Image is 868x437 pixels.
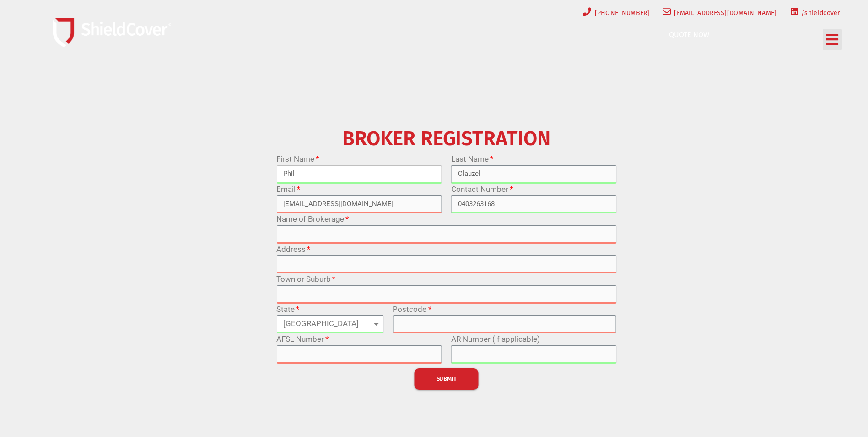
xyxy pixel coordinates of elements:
[437,378,457,380] span: SUBMIT
[276,184,300,196] label: Email
[451,153,493,165] label: Last Name
[661,7,777,19] a: [EMAIL_ADDRESS][DOMAIN_NAME]
[798,7,840,19] span: /shieldcover
[272,133,621,144] h4: BROKER REGISTRATION
[581,7,650,19] a: [PHONE_NUMBER]
[276,273,335,285] label: Town or Suburb
[53,18,171,47] img: Shield-Cover-Underwriting-Australia-logo-full
[669,29,746,48] a: QUOTE NOW
[276,333,329,345] label: AFSL Number
[788,7,840,19] a: /shieldcover
[276,244,310,256] label: Address
[276,153,319,165] label: First Name
[592,7,650,19] span: [PHONE_NUMBER]
[451,333,540,345] label: AR Number (if applicable)
[691,35,724,41] span: QUOTE NOW
[415,368,479,390] button: SUBMIT
[823,29,842,50] div: Menu Toggle
[451,184,513,196] label: Contact Number
[276,304,299,316] label: State
[671,7,776,19] span: [EMAIL_ADDRESS][DOMAIN_NAME]
[276,213,349,225] label: Name of Brokerage
[393,304,431,316] label: Postcode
